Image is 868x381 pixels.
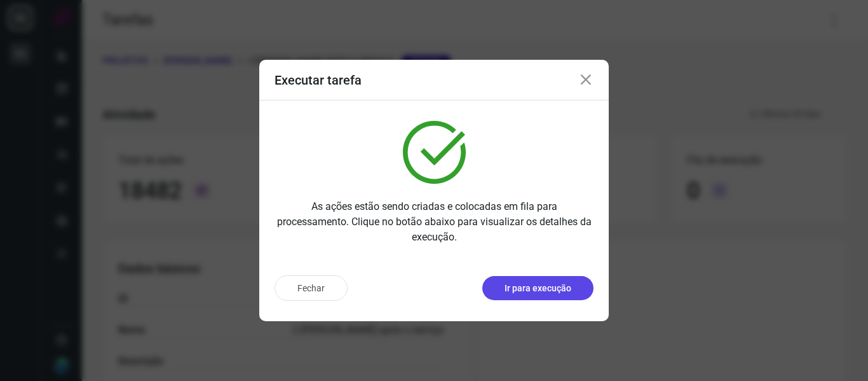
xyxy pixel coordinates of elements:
p: Ir para execução [505,282,571,295]
p: As ações estão sendo criadas e colocadas em fila para processamento. Clique no botão abaixo para ... [275,199,593,245]
img: verified.svg [403,121,466,184]
button: Fechar [275,275,348,301]
button: Ir para execução [482,276,593,300]
h3: Executar tarefa [275,73,362,88]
